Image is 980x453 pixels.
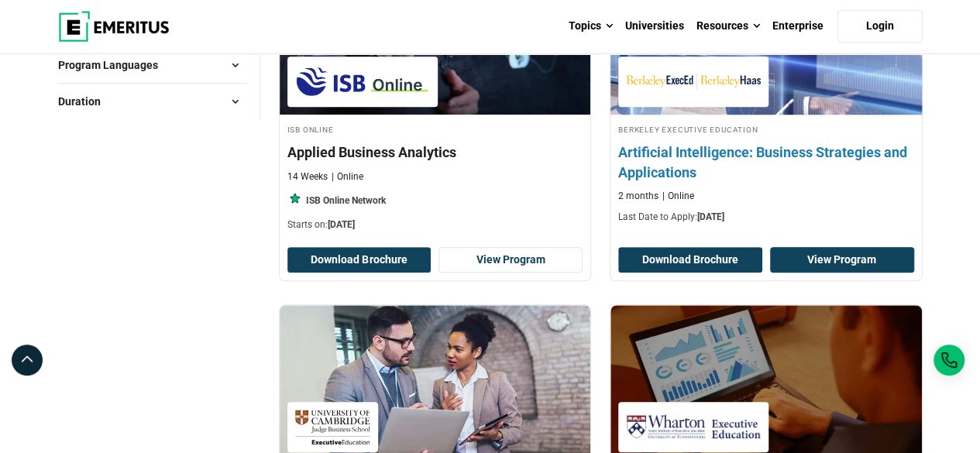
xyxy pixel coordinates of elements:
[58,90,247,113] button: Duration
[837,10,923,43] a: Login
[287,122,583,136] h4: ISB Online
[438,247,583,273] a: View Program
[58,93,113,110] span: Duration
[295,64,430,99] img: ISB Online
[328,219,355,230] span: [DATE]
[626,64,761,99] img: Berkeley Executive Education
[295,410,370,444] img: Cambridge Judge Business School Executive Education
[697,211,724,222] span: [DATE]
[287,142,583,162] h4: Applied Business Analytics
[770,247,914,273] a: View Program
[626,410,761,444] img: Wharton Executive Education
[58,57,170,74] span: Program Languages
[58,53,247,77] button: Program Languages
[618,190,658,203] p: 2 months
[662,190,694,203] p: Online
[618,211,914,224] p: Last Date to Apply:
[287,218,583,232] p: Starts on:
[287,247,432,273] button: Download Brochure
[306,194,386,208] p: ISB Online Network
[618,142,914,181] h4: Artificial Intelligence: Business Strategies and Applications
[332,170,363,184] p: Online
[287,170,328,184] p: 14 Weeks
[618,122,914,136] h4: Berkeley Executive Education
[618,247,762,273] button: Download Brochure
